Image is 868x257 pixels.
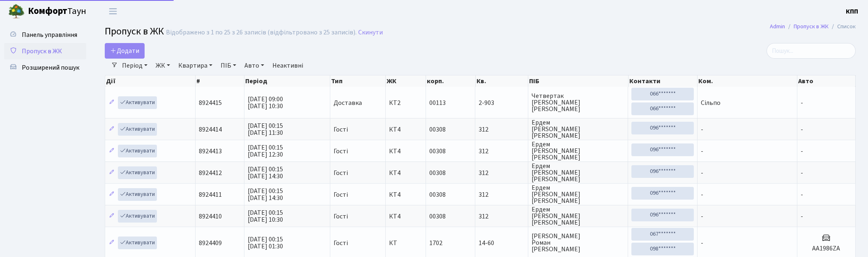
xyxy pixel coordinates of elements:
[199,212,222,221] span: 8924410
[248,121,283,137] span: [DATE] 00:15 [DATE] 11:30
[794,22,829,31] a: Пропуск в ЖК
[757,18,868,35] nav: breadcrumb
[105,24,164,39] span: Пропуск в ЖК
[4,43,86,59] a: Пропуск в ЖК
[389,213,422,220] span: КТ4
[829,22,856,31] li: Список
[429,98,446,107] span: 00113
[532,119,624,139] span: Ердем [PERSON_NAME] [PERSON_NAME]
[248,235,283,251] span: [DATE] 00:15 [DATE] 01:30
[801,212,803,221] span: -
[199,190,222,199] span: 8924411
[118,166,157,179] a: Активувати
[801,168,803,177] span: -
[269,59,306,73] a: Неактивні
[105,43,145,59] a: Додати
[28,5,67,18] b: Комфорт
[244,75,330,87] th: Період
[248,208,283,224] span: [DATE] 00:15 [DATE] 10:30
[389,170,422,176] span: КТ4
[701,168,703,177] span: -
[4,59,86,76] a: Розширений пошук
[118,237,157,249] a: Активувати
[248,95,283,111] span: [DATE] 09:00 [DATE] 10:30
[389,126,422,133] span: КТ4
[334,240,348,246] span: Гості
[241,59,267,73] a: Авто
[429,125,446,134] span: 00308
[22,30,77,39] span: Панель управління
[248,165,283,181] span: [DATE] 00:15 [DATE] 14:30
[110,46,139,55] span: Додати
[22,63,79,72] span: Розширений пошук
[334,100,362,106] span: Доставка
[199,239,222,248] span: 8924409
[199,98,222,107] span: 8924415
[532,233,624,252] span: [PERSON_NAME] Роман [PERSON_NAME]
[797,75,856,87] th: Авто
[4,27,86,43] a: Панель управління
[334,126,348,133] span: Гості
[334,170,348,176] span: Гості
[479,191,525,198] span: 312
[358,29,383,36] a: Скинути
[479,100,525,106] span: 2-903
[118,145,157,157] a: Активувати
[199,168,222,177] span: 8924412
[118,210,157,223] a: Активувати
[196,75,244,87] th: #
[118,96,157,109] a: Активувати
[429,212,446,221] span: 00308
[532,141,624,161] span: Ердем [PERSON_NAME] [PERSON_NAME]
[429,147,446,156] span: 00308
[801,98,803,107] span: -
[629,75,698,87] th: Контакти
[334,213,348,220] span: Гості
[28,5,86,18] span: Таун
[175,59,216,73] a: Квартира
[330,75,386,87] th: Тип
[118,188,157,201] a: Активувати
[532,93,624,112] span: Четвертак [PERSON_NAME] [PERSON_NAME]
[801,125,803,134] span: -
[429,190,446,199] span: 00308
[701,147,703,156] span: -
[801,190,803,199] span: -
[103,5,123,18] button: Переключити навігацію
[532,206,624,226] span: Ердем [PERSON_NAME] [PERSON_NAME]
[334,191,348,198] span: Гості
[199,147,222,156] span: 8924413
[479,126,525,133] span: 312
[118,123,157,136] a: Активувати
[429,239,442,248] span: 1702
[479,213,525,220] span: 312
[386,75,426,87] th: ЖК
[698,75,797,87] th: Ком.
[426,75,476,87] th: корп.
[479,240,525,246] span: 14-60
[334,148,348,155] span: Гості
[476,75,529,87] th: Кв.
[801,147,803,156] span: -
[166,29,357,36] div: Відображено з 1 по 25 з 26 записів (відфільтровано з 25 записів).
[701,190,703,199] span: -
[801,245,852,252] h5: АА1986ZA
[701,125,703,134] span: -
[770,22,785,31] a: Admin
[767,43,856,59] input: Пошук...
[846,7,858,16] a: КПП
[152,59,173,73] a: ЖК
[701,239,703,248] span: -
[389,148,422,155] span: КТ4
[479,148,525,155] span: 312
[479,170,525,176] span: 312
[429,168,446,177] span: 00308
[389,191,422,198] span: КТ4
[532,163,624,182] span: Ердем [PERSON_NAME] [PERSON_NAME]
[8,3,25,20] img: logo.png
[701,98,721,107] span: Сільпо
[217,59,239,73] a: ПІБ
[389,100,422,106] span: КТ2
[105,75,196,87] th: Дії
[199,125,222,134] span: 8924414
